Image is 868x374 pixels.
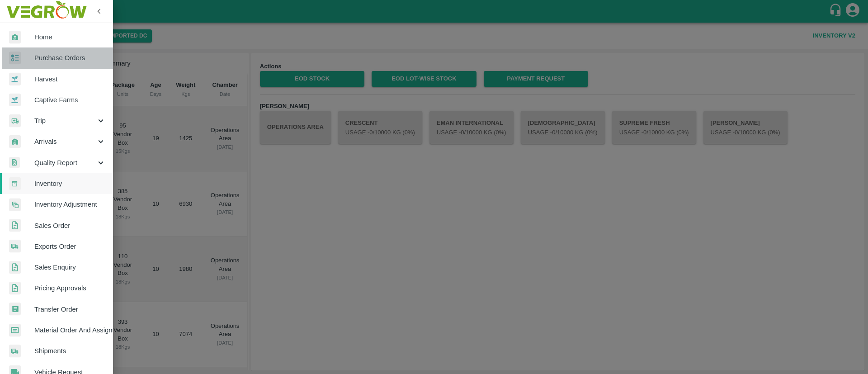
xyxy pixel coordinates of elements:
[9,114,21,128] img: delivery
[9,157,20,168] img: qualityReport
[34,241,106,251] span: Exports Order
[9,93,21,107] img: harvest
[9,177,21,190] img: whInventory
[9,198,21,211] img: inventory
[34,179,106,189] span: Inventory
[9,240,21,253] img: shipments
[34,304,106,314] span: Transfer Order
[9,261,21,274] img: sales
[34,137,96,147] span: Arrivals
[34,158,96,168] span: Quality Report
[9,324,21,337] img: centralMaterial
[9,31,21,44] img: whArrival
[9,345,21,358] img: shipments
[9,282,21,295] img: sales
[34,53,106,63] span: Purchase Orders
[34,116,96,126] span: Trip
[9,219,21,232] img: sales
[9,72,21,86] img: harvest
[34,262,106,272] span: Sales Enquiry
[34,95,106,105] span: Captive Farms
[34,283,106,293] span: Pricing Approvals
[34,32,106,42] span: Home
[34,74,106,84] span: Harvest
[34,325,106,335] span: Material Order And Assignment
[9,303,21,316] img: whTransfer
[34,199,106,209] span: Inventory Adjustment
[9,135,21,148] img: whArrival
[9,52,21,65] img: reciept
[34,346,106,356] span: Shipments
[34,221,106,231] span: Sales Order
